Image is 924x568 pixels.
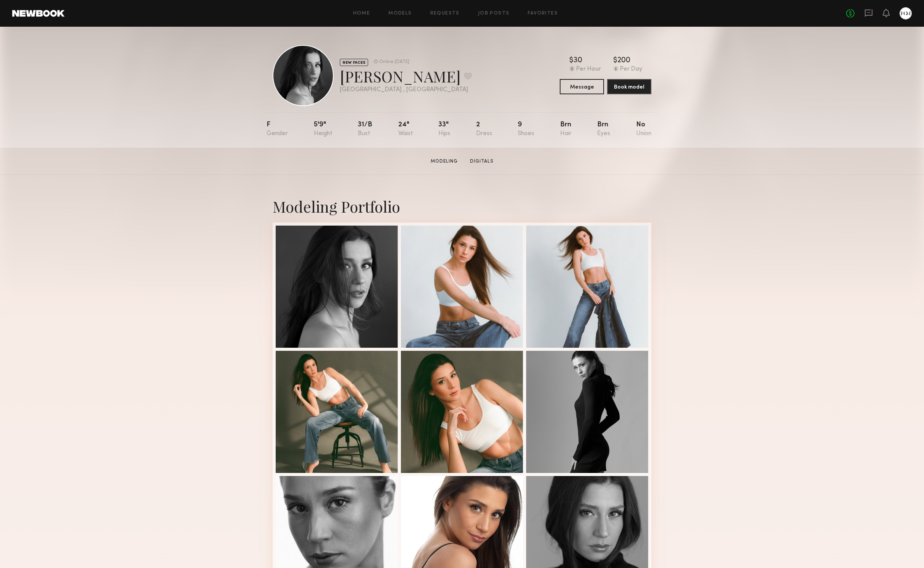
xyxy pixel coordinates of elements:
div: No [636,121,651,137]
a: Requests [430,11,460,16]
div: Brn [560,121,572,137]
div: 31/b [358,121,372,137]
div: 2 [476,121,492,137]
div: 5'9" [314,121,332,137]
a: Job Posts [478,11,510,16]
a: Digitals [467,158,497,165]
div: [GEOGRAPHIC_DATA] , [GEOGRAPHIC_DATA] [340,87,472,93]
div: F [267,121,288,137]
a: Home [353,11,370,16]
div: Online [DATE] [379,60,409,65]
a: Favorites [528,11,558,16]
a: Modeling [428,158,461,165]
div: 24" [398,121,413,137]
div: Per Hour [576,66,601,73]
div: 200 [617,57,630,65]
div: $ [569,57,573,65]
div: NEW FACES [340,59,368,66]
div: $ [613,57,617,65]
div: 33" [438,121,450,137]
div: Modeling Portfolio [273,196,651,216]
button: Message [560,79,604,94]
div: Brn [597,121,610,137]
div: [PERSON_NAME] [340,66,472,86]
div: Per Day [620,66,642,73]
div: 9 [518,121,534,137]
div: 30 [573,57,582,65]
button: Book model [607,79,651,94]
a: Models [388,11,412,16]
